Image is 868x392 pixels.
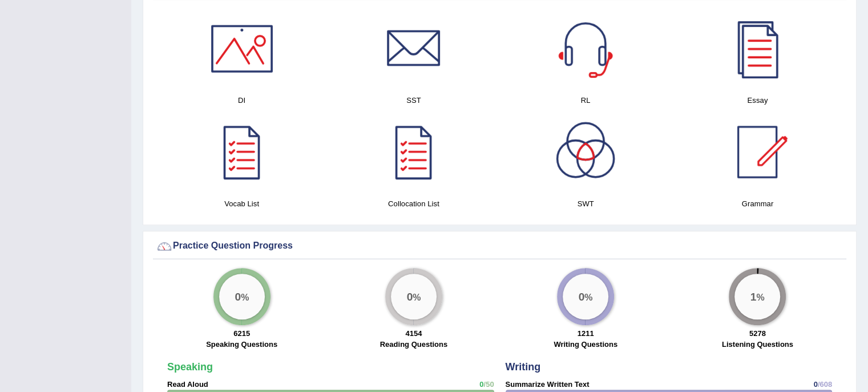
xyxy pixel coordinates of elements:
[233,329,250,338] strong: 6215
[506,198,666,210] h4: SWT
[578,329,594,338] strong: 1211
[722,339,793,350] label: Listening Questions
[483,380,494,389] span: /50
[219,274,265,319] div: %
[162,198,322,210] h4: Vocab List
[506,380,590,389] strong: Summarize Written Text
[506,361,541,373] strong: Writing
[333,198,494,210] h4: Collocation List
[554,339,617,350] label: Writing Questions
[506,94,666,106] h4: RL
[734,274,780,319] div: %
[563,274,608,319] div: %
[391,274,437,319] div: %
[749,329,766,338] strong: 5278
[235,290,241,302] big: 0
[813,380,817,389] span: 0
[677,94,838,106] h4: Essay
[156,238,843,255] div: Practice Question Progress
[579,290,585,302] big: 0
[750,290,757,302] big: 1
[167,361,213,373] strong: Speaking
[206,339,277,350] label: Speaking Questions
[677,198,838,210] h4: Grammar
[380,339,447,350] label: Reading Questions
[479,380,483,389] span: 0
[167,380,208,389] strong: Read Aloud
[818,380,832,389] span: /608
[162,94,322,106] h4: DI
[405,329,422,338] strong: 4154
[406,290,413,302] big: 0
[333,94,494,106] h4: SST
